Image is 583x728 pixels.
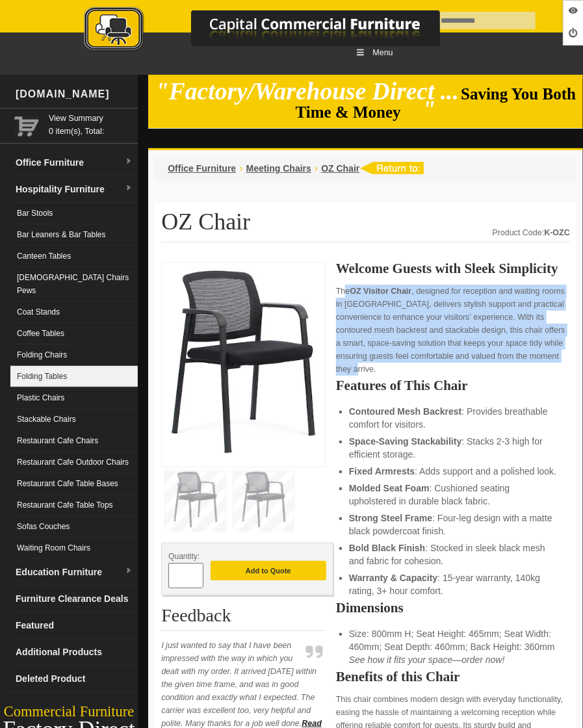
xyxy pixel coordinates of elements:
a: Office Furnituredropdown [10,149,138,176]
span: Quantity: [168,552,200,561]
a: Furniture Clearance Deals [10,586,138,612]
img: return to [359,162,424,174]
h2: Features of This Chair [336,379,570,392]
a: Additional Products [10,639,138,666]
img: dropdown [125,185,133,192]
a: Office Furniture [168,163,236,174]
strong: OZ Visitor Chair [350,287,411,296]
strong: Warranty & Capacity [349,573,437,583]
span: 0 item(s), Total: [49,112,133,136]
a: Restaurant Cafe Chairs [10,430,138,452]
em: See how it fits your space—order now! [349,655,505,665]
img: Oz Chair, black fabric, steel frame, stackable, arms, for waiting rooms [168,269,318,456]
a: Education Furnituredropdown [10,559,138,586]
strong: Molded Seat Foam [349,483,430,493]
a: View Summary [49,112,133,125]
a: Featured [10,612,138,639]
em: " [422,96,436,123]
a: Folding Tables [10,366,138,387]
a: Coat Stands [10,302,138,323]
img: Capital Commercial Furniture Logo [48,6,503,54]
li: : Four-leg design with a matte black powdercoat finish. [349,512,557,538]
li: › [239,162,242,175]
h1: OZ Chair [161,209,570,242]
a: Deleted Product [10,666,138,692]
li: : Adds support and a polished look. [349,465,557,478]
li: › [315,162,318,175]
em: "Factory/Warehouse Direct ... [155,78,459,105]
a: Waiting Room Chairs [10,538,138,559]
strong: Contoured Mesh Backrest [349,406,461,417]
div: Product Code: [493,226,571,239]
h2: Dimensions [336,601,570,614]
strong: Space-Saving Stackability [349,436,462,447]
h2: Feedback [161,606,326,631]
li: : Stocked in sleek black mesh and fabric for cohesion. [349,541,557,567]
a: Stackable Chairs [10,409,138,430]
a: Capital Commercial Furniture Logo [48,6,503,58]
a: Restaurant Cafe Table Tops [10,495,138,516]
li: : Stacks 2-3 high for efficient storage. [349,435,557,461]
p: The , designed for reception and waiting rooms in [GEOGRAPHIC_DATA], delivers stylish support and... [336,285,570,376]
a: OZ Chair [321,163,359,174]
li: : 15-year warranty, 140kg rating, 3+ hour comfort. [349,571,557,597]
a: Restaurant Cafe Outdoor Chairs [10,452,138,473]
a: Bar Stools [10,203,138,224]
a: Meeting Chairs [246,163,311,174]
a: Coffee Tables [10,323,138,344]
strong: K-OZC [544,228,570,237]
span: Saving You Both Time & Money [296,85,577,121]
img: dropdown [125,567,133,575]
img: dropdown [125,158,133,166]
li: : Provides breathable comfort for visitors. [349,405,557,431]
a: Plastic Chairs [10,387,138,409]
strong: Strong Steel Frame [349,513,432,523]
li: Size: 800mm H; Seat Height: 465mm; Seat Width: 460mm; Seat Depth: 460mm; Back Height: 360mm [349,627,557,666]
a: Sofas Couches [10,516,138,538]
a: Canteen Tables [10,246,138,267]
div: [DOMAIN_NAME] [10,75,138,114]
strong: Fixed Armrests [349,466,415,476]
a: Hospitality Furnituredropdown [10,176,138,203]
a: Bar Leaners & Bar Tables [10,224,138,246]
h2: Welcome Guests with Sleek Simplicity [336,262,570,275]
a: Folding Chairs [10,344,138,366]
strong: Bold Black Finish [349,543,425,553]
li: : Cushioned seating upholstered in durable black fabric. [349,482,557,508]
h2: Benefits of this Chair [336,670,570,683]
a: [DEMOGRAPHIC_DATA] Chairs Pews [10,267,138,302]
a: Restaurant Cafe Table Bases [10,473,138,495]
button: Add to Quote [211,561,326,580]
